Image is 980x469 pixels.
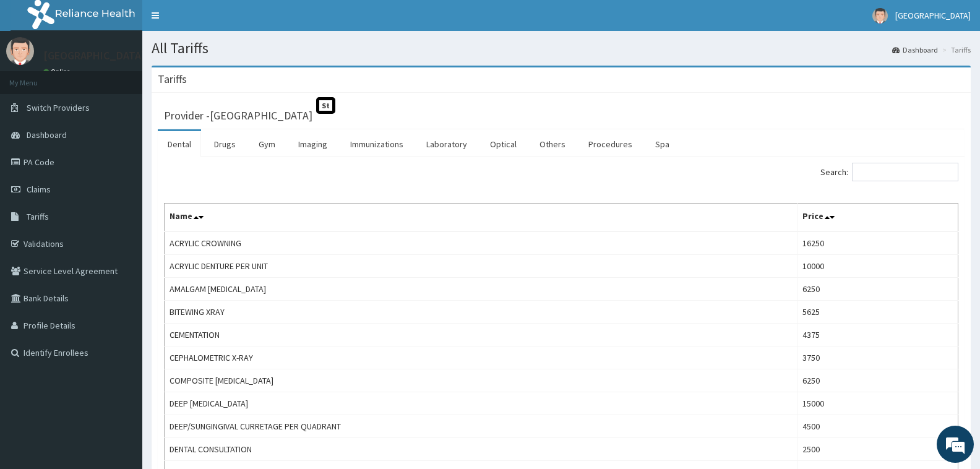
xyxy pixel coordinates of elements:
td: ACRYLIC DENTURE PER UNIT [165,255,797,278]
a: Procedures [578,131,642,157]
h3: Tariffs [158,74,187,85]
td: 6250 [797,278,958,301]
a: Optical [480,131,527,157]
label: Search: [820,163,958,181]
input: Search: [852,163,958,181]
td: 6250 [797,369,958,392]
td: BITEWING XRAY [165,301,797,324]
td: 2500 [797,438,958,461]
img: User Image [872,8,888,24]
a: Immunizations [340,131,413,157]
img: User Image [6,37,34,65]
span: St [316,97,335,114]
th: Price [797,204,958,232]
td: 5625 [797,301,958,324]
td: 16250 [797,231,958,255]
li: Tariffs [939,45,971,55]
span: Claims [27,184,51,195]
a: Spa [645,131,679,157]
td: 4375 [797,324,958,346]
a: Online [43,67,73,76]
td: DENTAL CONSULTATION [165,438,797,461]
td: CEMENTATION [165,324,797,346]
p: [GEOGRAPHIC_DATA] [43,50,145,61]
td: ACRYLIC CROWNING [165,231,797,255]
a: Drugs [204,131,246,157]
td: DEEP/SUNGINGIVAL CURRETAGE PER QUADRANT [165,415,797,438]
a: Laboratory [416,131,477,157]
td: 4500 [797,415,958,438]
span: Switch Providers [27,102,90,113]
td: DEEP [MEDICAL_DATA] [165,392,797,415]
a: Gym [249,131,285,157]
h3: Provider - [GEOGRAPHIC_DATA] [164,110,312,121]
td: 3750 [797,346,958,369]
a: Imaging [288,131,337,157]
td: COMPOSITE [MEDICAL_DATA] [165,369,797,392]
td: AMALGAM [MEDICAL_DATA] [165,278,797,301]
h1: All Tariffs [152,40,971,56]
a: Dental [158,131,201,157]
td: 10000 [797,255,958,278]
span: Tariffs [27,211,49,222]
td: CEPHALOMETRIC X-RAY [165,346,797,369]
th: Name [165,204,797,232]
span: [GEOGRAPHIC_DATA] [895,10,971,21]
td: 15000 [797,392,958,415]
a: Others [530,131,575,157]
span: Dashboard [27,129,67,140]
a: Dashboard [892,45,938,55]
